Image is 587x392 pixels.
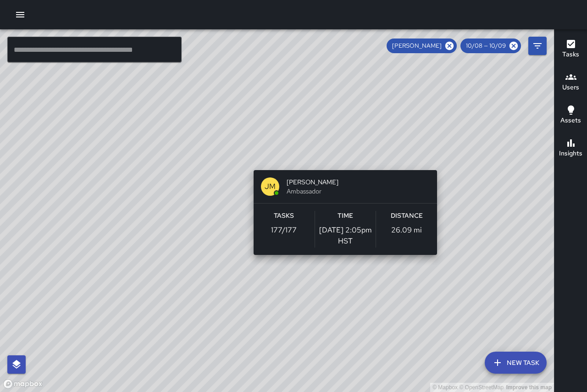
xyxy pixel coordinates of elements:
div: [PERSON_NAME] [387,39,457,53]
button: Users [554,66,587,99]
h6: Distance [391,211,423,221]
span: [PERSON_NAME] [387,41,447,50]
span: Ambassador [287,187,430,196]
h6: Users [562,83,579,93]
div: 10/08 — 10/09 [460,39,521,53]
h6: Tasks [274,211,294,221]
p: 177 / 177 [271,225,297,236]
h6: Tasks [562,50,579,60]
button: Filters [528,37,547,55]
button: Insights [554,132,587,165]
p: JM [265,181,276,192]
button: JM[PERSON_NAME]AmbassadorTasks177/177Time[DATE] 2:05pm HSTDistance26.09 mi [254,170,437,255]
button: Tasks [554,33,587,66]
h6: Assets [560,116,581,126]
button: New Task [485,352,547,374]
span: [PERSON_NAME] [287,177,430,187]
h6: Insights [559,149,582,159]
h6: Time [338,211,353,221]
p: 26.09 mi [391,225,422,236]
p: [DATE] 2:05pm HST [315,225,376,247]
span: 10/08 — 10/09 [460,41,511,50]
button: Assets [554,99,587,132]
